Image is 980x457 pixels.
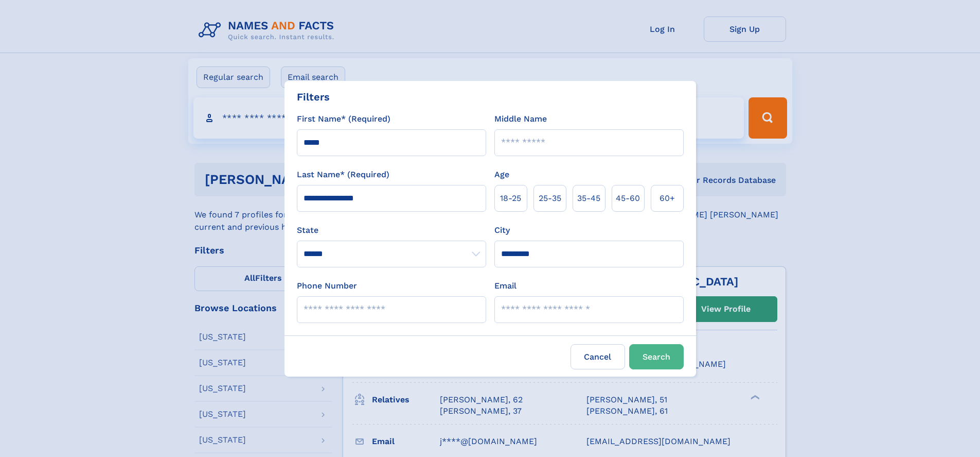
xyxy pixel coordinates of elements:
label: State [297,224,486,236]
label: Age [494,168,509,181]
label: First Name* (Required) [297,113,390,125]
label: Middle Name [494,113,547,125]
label: Phone Number [297,280,357,292]
label: Last Name* (Required) [297,168,389,181]
label: City [494,224,510,236]
label: Email [494,280,516,292]
button: Search [629,344,684,369]
span: 35‑45 [577,192,600,205]
label: Cancel [571,344,625,369]
span: 45‑60 [616,192,640,205]
span: 18‑25 [500,192,521,205]
span: 25‑35 [539,192,561,205]
span: 60+ [660,192,675,205]
div: Filters [297,89,330,105]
